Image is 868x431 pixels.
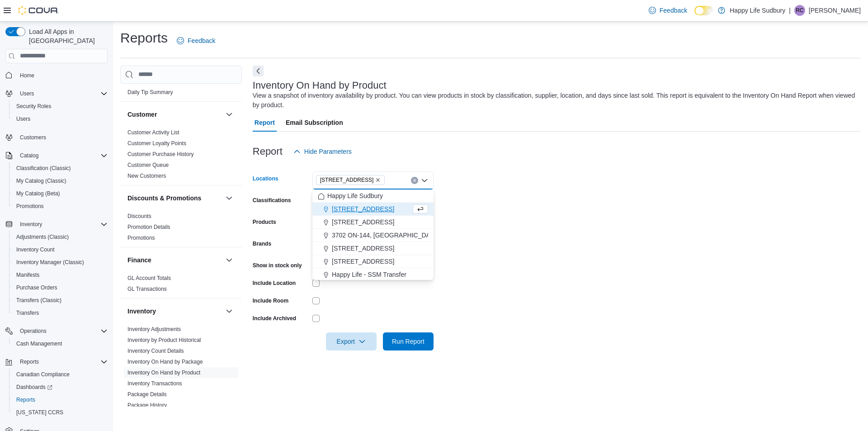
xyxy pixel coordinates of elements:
div: View a snapshot of inventory availability by product. You can view products in stock by classific... [253,91,856,110]
span: Users [20,90,34,97]
span: Transfers [16,309,39,317]
span: Happy Life Sudbury [327,191,383,200]
button: Cash Management [9,337,111,350]
span: Home [16,70,108,81]
a: Inventory Manager (Classic) [13,257,88,268]
h3: Inventory [127,307,156,316]
span: My Catalog (Classic) [16,177,66,185]
span: Promotions [13,201,108,212]
button: My Catalog (Classic) [9,175,111,187]
a: My Catalog (Classic) [13,175,70,186]
span: Transfers (Classic) [16,297,61,304]
span: Security Roles [16,103,51,110]
div: Finance [120,273,242,298]
input: Dark Mode [694,6,713,15]
span: [STREET_ADDRESS] [332,204,394,213]
span: GL Account Totals [127,275,171,282]
button: Promotions [9,200,111,213]
span: Purchase Orders [16,284,57,291]
span: [STREET_ADDRESS] [332,244,394,253]
p: Happy Life Sudbury [730,5,785,16]
span: Security Roles [13,101,108,112]
span: Users [13,114,108,124]
a: Customer Loyalty Points [127,140,186,147]
span: Load All Apps in [GEOGRAPHIC_DATA] [25,27,108,45]
span: Reports [16,396,35,403]
button: Manifests [9,269,111,281]
button: [STREET_ADDRESS] [312,242,434,255]
a: Dashboards [9,381,111,393]
button: Operations [2,325,111,337]
button: Inventory Count [9,243,111,256]
div: Choose from the following options [312,189,434,281]
span: Daily Tip Summary [127,89,173,96]
span: Customers [20,134,46,141]
span: [US_STATE] CCRS [16,409,63,416]
a: Security Roles [13,101,55,112]
span: Adjustments (Classic) [16,233,69,241]
label: Products [253,218,276,226]
span: 3702 ON-144, [GEOGRAPHIC_DATA] [332,231,439,240]
span: Dashboards [13,382,108,393]
a: Reports [13,394,39,405]
button: My Catalog (Beta) [9,187,111,200]
label: Locations [253,175,278,182]
a: Adjustments (Classic) [13,232,72,242]
p: [PERSON_NAME] [809,5,861,16]
a: Inventory Count Details [127,348,184,354]
span: Package History [127,402,167,409]
span: Inventory Transactions [127,380,182,387]
button: Inventory [2,218,111,231]
span: Transfers (Classic) [13,295,108,306]
button: Users [16,88,38,99]
span: Reports [13,394,108,405]
div: Roxanne Coutu [794,5,805,16]
a: Inventory by Product Historical [127,337,201,343]
span: Canadian Compliance [13,369,108,380]
h3: Inventory On Hand by Product [253,80,387,91]
a: Manifests [13,270,43,280]
button: Transfers (Classic) [9,294,111,307]
span: Happy Life - SSM Transfer [332,270,406,279]
span: My Catalog (Beta) [13,188,108,199]
button: Run Report [383,332,434,350]
span: New Customers [127,172,166,180]
a: Promotions [13,201,47,212]
h3: Customer [127,110,157,119]
button: 3702 ON-144, [GEOGRAPHIC_DATA] [312,229,434,242]
a: Customer Queue [127,162,169,168]
span: Catalog [16,150,108,161]
button: Home [2,69,111,82]
span: Operations [20,327,47,335]
button: [US_STATE] CCRS [9,406,111,419]
a: Daily Tip Summary [127,89,173,95]
a: Dashboards [13,382,56,393]
a: Feedback [173,32,219,50]
span: Inventory On Hand by Package [127,358,203,365]
button: Clear input [411,177,418,184]
span: Transfers [13,308,108,318]
span: Hide Parameters [304,147,352,156]
span: Customer Purchase History [127,151,194,158]
span: Cash Management [13,338,108,349]
span: Promotion Details [127,223,170,231]
a: Purchase Orders [13,282,61,293]
span: Inventory Count [16,246,55,253]
button: Inventory [16,219,46,230]
span: Customer Loyalty Points [127,140,186,147]
span: Feedback [188,36,215,45]
span: Reports [16,356,108,367]
span: GL Transactions [127,285,167,293]
span: My Catalog (Beta) [16,190,60,197]
label: Include Location [253,279,296,287]
span: Export [331,332,371,350]
span: Customer Queue [127,161,169,169]
span: [STREET_ADDRESS] [320,175,374,185]
button: Customers [2,131,111,144]
button: Security Roles [9,100,111,113]
span: Manifests [13,270,108,280]
button: Customer [224,109,235,120]
span: Promotions [16,203,44,210]
h3: Report [253,146,283,157]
